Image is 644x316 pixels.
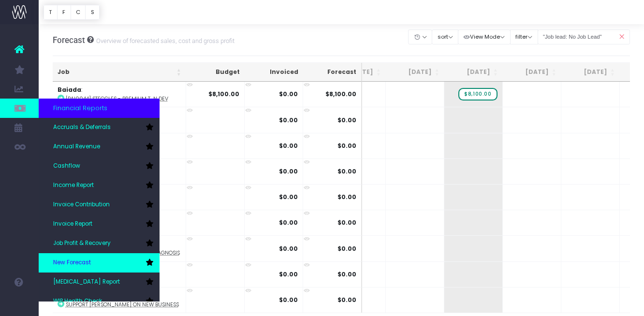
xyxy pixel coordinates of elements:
span: $0.00 [337,296,356,304]
th: Budget [186,63,245,82]
abbr: Support toby on new business [66,301,179,308]
a: New Forecast [39,253,160,273]
a: Invoice Report [39,215,160,234]
a: Job Profit & Recovery [39,234,160,253]
input: Search... [538,29,630,44]
span: $0.00 [337,244,356,253]
span: Annual Revenue [53,143,100,151]
th: Job: activate to sort column ascending [53,63,186,82]
a: Accruals & Deferrals [39,118,160,137]
a: Income Report [39,176,160,195]
th: Aug 25: activate to sort column ascending [444,63,503,82]
th: Sep 25: activate to sort column ascending [503,63,561,82]
span: New Forecast [53,259,91,267]
img: images/default_profile_image.png [12,297,27,311]
th: Invoiced [245,63,303,82]
span: Forecast [53,35,85,45]
span: Job Profit & Recovery [53,239,111,248]
span: WIP Health Check [53,297,102,306]
strong: $8,100.00 [208,90,239,98]
button: S [85,5,100,20]
span: $0.00 [337,167,356,176]
span: $8,100.00 [325,90,356,99]
span: $0.00 [337,218,356,227]
span: Invoice Report [53,220,92,229]
small: Overview of forecasted sales, cost and gross profit [94,35,234,45]
span: Accruals & Deferrals [53,123,111,132]
span: $0.00 [337,193,356,201]
strong: $0.00 [279,270,298,278]
a: Annual Revenue [39,137,160,157]
button: C [71,5,86,20]
strong: $0.00 [279,116,298,124]
div: Vertical button group [44,5,100,20]
td: : [53,82,186,107]
strong: $0.00 [279,193,298,201]
span: $0.00 [337,116,356,125]
strong: Baiada [58,86,81,94]
span: $0.00 [337,142,356,150]
th: Forecast [303,63,362,82]
span: [MEDICAL_DATA] Report [53,278,120,287]
span: $0.00 [337,270,356,279]
span: Income Report [53,181,94,190]
button: filter [510,29,538,44]
button: F [57,5,71,20]
button: View Mode [458,29,511,44]
abbr: [BAI0044] Steggles - Premium Tenders - Shoot Direction & Design Dev [66,95,168,102]
strong: $0.00 [279,90,298,98]
a: Invoice Contribution [39,195,160,215]
th: Oct 25: activate to sort column ascending [561,63,620,82]
span: Cashflow [53,162,80,171]
button: T [44,5,58,20]
strong: $0.00 [279,142,298,150]
strong: $0.00 [279,244,298,253]
strong: $0.00 [279,296,298,304]
th: Jul 25: activate to sort column ascending [386,63,444,82]
strong: $0.00 [279,218,298,227]
a: [MEDICAL_DATA] Report [39,273,160,292]
a: Cashflow [39,157,160,176]
span: Invoice Contribution [53,201,110,209]
span: Financial Reports [53,103,107,113]
button: sort [432,29,458,44]
strong: $0.00 [279,167,298,175]
a: WIP Health Check [39,292,160,311]
span: wayahead Sales Forecast Item [458,88,497,101]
